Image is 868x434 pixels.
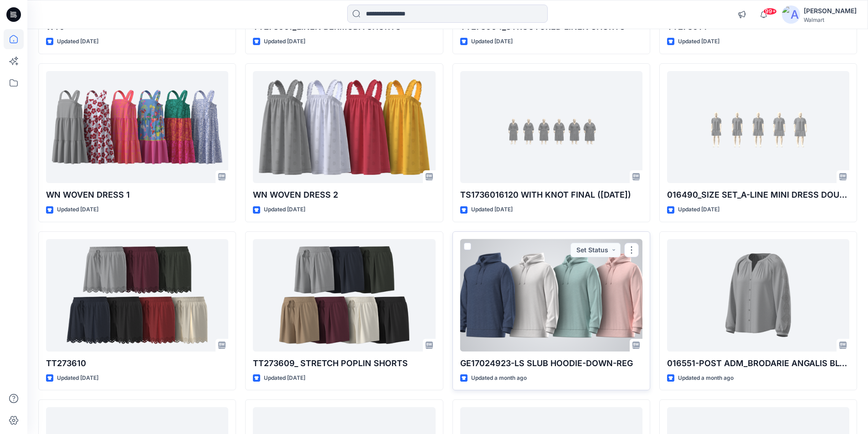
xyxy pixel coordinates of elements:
[678,37,719,46] p: Updated [DATE]
[804,16,857,23] div: Walmart
[471,205,513,214] p: Updated [DATE]
[46,239,228,352] a: TT273610
[46,357,228,370] p: TT273610
[253,357,435,370] p: TT273609_ STRETCH POPLIN SHORTS
[667,357,849,370] p: 016551-POST ADM_BRODARIE ANGALIS BLOUSE
[57,373,98,383] p: Updated [DATE]
[460,357,642,370] p: GE17024923-LS SLUB HOODIE-DOWN-REG
[763,8,777,15] span: 99+
[667,239,849,352] a: 016551-POST ADM_BRODARIE ANGALIS BLOUSE
[667,189,849,201] p: 016490_SIZE SET_A-LINE MINI DRESS DOUBLE CLOTH
[57,37,98,46] p: Updated [DATE]
[471,373,527,383] p: Updated a month ago
[253,239,435,352] a: TT273609_ STRETCH POPLIN SHORTS
[667,71,849,184] a: 016490_SIZE SET_A-LINE MINI DRESS DOUBLE CLOTH
[264,37,305,46] p: Updated [DATE]
[253,71,435,184] a: WN WOVEN DRESS 2
[460,71,642,184] a: TS1736016120 WITH KNOT FINAL (26-07-25)
[678,373,734,383] p: Updated a month ago
[782,5,800,24] img: avatar
[46,71,228,184] a: WN WOVEN DRESS 1
[253,189,435,201] p: WN WOVEN DRESS 2
[57,205,98,214] p: Updated [DATE]
[46,189,228,201] p: WN WOVEN DRESS 1
[460,239,642,352] a: GE17024923-LS SLUB HOODIE-DOWN-REG
[460,189,642,201] p: TS1736016120 WITH KNOT FINAL ([DATE])
[264,205,305,214] p: Updated [DATE]
[264,373,305,383] p: Updated [DATE]
[471,37,513,46] p: Updated [DATE]
[804,5,857,16] div: [PERSON_NAME]
[678,205,719,214] p: Updated [DATE]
